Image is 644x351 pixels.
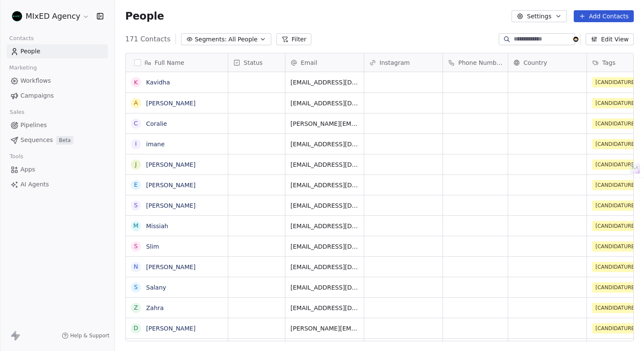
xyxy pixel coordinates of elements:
a: Zahra [146,305,164,311]
span: [EMAIL_ADDRESS][DOMAIN_NAME] [290,242,359,251]
div: Email [285,53,364,72]
a: Slim [146,243,159,250]
div: C [134,119,138,128]
span: Sequences [20,136,53,145]
div: S [134,201,138,210]
a: Pipelines [7,118,108,132]
span: Apps [20,165,35,174]
span: Help & Support [70,332,109,339]
span: AI Agents [20,180,49,189]
span: [PERSON_NAME][EMAIL_ADDRESS][PERSON_NAME][DOMAIN_NAME] [290,119,359,128]
span: People [125,10,164,23]
span: Campaigns [20,91,54,100]
a: Workflows [7,74,108,88]
span: Tags [602,58,615,67]
div: S [134,242,138,251]
span: [PERSON_NAME][EMAIL_ADDRESS][DOMAIN_NAME] [290,324,359,333]
a: [PERSON_NAME] [146,161,195,168]
img: MIxED_Logo_SMALL.png [12,11,22,21]
a: Help & Support [62,332,109,339]
a: Salany [146,284,166,291]
span: [EMAIL_ADDRESS][DOMAIN_NAME] [290,99,359,107]
a: [PERSON_NAME] [146,325,195,332]
a: [PERSON_NAME] [146,100,195,107]
span: [EMAIL_ADDRESS][DOMAIN_NAME] [290,263,359,271]
span: [EMAIL_ADDRESS][DOMAIN_NAME] [290,304,359,312]
span: Phone Number [458,58,503,67]
span: MIxED Agency [26,11,80,22]
a: Kavidha [146,79,170,86]
button: MIxED Agency [10,9,91,23]
span: People [20,47,40,56]
span: Workflows [20,76,51,85]
span: Country [523,58,547,67]
span: Beta [56,136,73,145]
span: Pipelines [20,121,47,130]
span: [EMAIL_ADDRESS][DOMAIN_NAME] [290,222,359,230]
div: S [134,283,138,292]
a: [PERSON_NAME] [146,182,195,189]
button: Settings [512,10,566,22]
div: N [134,262,138,271]
div: A [134,99,138,107]
span: Instagram [379,58,410,67]
a: Coralie [146,120,167,127]
div: Status [228,53,285,72]
a: AI Agents [7,177,108,191]
a: People [7,44,108,58]
a: [PERSON_NAME] [146,202,195,209]
span: Email [301,58,317,67]
span: Tools [6,150,27,163]
div: J [135,160,137,169]
span: Status [244,58,263,67]
span: Marketing [6,61,40,74]
a: Missiah [146,223,168,229]
span: Contacts [6,32,37,45]
span: [EMAIL_ADDRESS][DOMAIN_NAME] [290,283,359,292]
span: Sales [6,106,28,119]
div: Full Name [126,53,228,72]
a: imane [146,141,165,148]
div: Phone Number [443,53,508,72]
span: [EMAIL_ADDRESS][DOMAIN_NAME] [290,140,359,148]
div: M [133,221,138,230]
a: Campaigns [7,89,108,103]
div: E [134,180,138,189]
div: grid [126,72,228,342]
button: Edit View [586,33,634,45]
a: Apps [7,162,108,177]
div: Instagram [364,53,443,72]
span: Full Name [155,58,184,67]
a: [PERSON_NAME] [146,264,195,270]
div: Country [508,53,586,72]
span: All People [228,35,257,44]
div: K [134,78,138,87]
div: D [134,324,138,333]
a: SequencesBeta [7,133,108,147]
span: [EMAIL_ADDRESS][DOMAIN_NAME] [290,78,359,87]
span: Segments: [195,35,227,44]
span: 171 Contacts [125,34,170,44]
div: i [135,139,137,148]
button: Filter [276,33,312,45]
div: Z [134,303,138,312]
span: [EMAIL_ADDRESS][DOMAIN_NAME] [290,160,359,169]
span: [EMAIL_ADDRESS][DOMAIN_NAME] [290,181,359,189]
button: Add Contacts [574,10,634,22]
span: [EMAIL_ADDRESS][DOMAIN_NAME] [290,201,359,210]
